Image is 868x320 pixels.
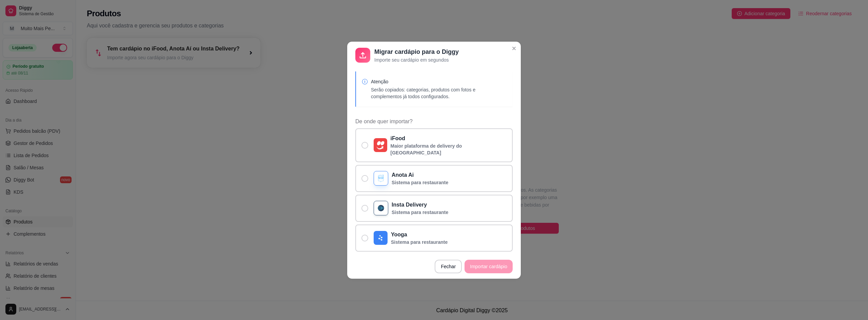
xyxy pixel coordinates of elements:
p: Serão copiados: categorias, produtos com fotos e complementos já todos configurados. [371,86,507,100]
p: Importe seu cardápio em segundos [374,57,459,63]
img: anota ai [377,174,385,183]
img: ifood_logo [376,141,384,149]
img: insta delivery [377,204,385,212]
p: Anota Ai [392,171,448,179]
p: Sistema para restaurante [392,179,448,186]
span: De onde quer importar? [355,118,513,126]
button: Fechar [435,260,462,273]
p: Sistema para restaurante [391,239,448,246]
button: Close [509,43,519,54]
p: Insta Delivery [392,201,448,209]
p: Migrar cardápio para o Diggy [374,47,459,57]
p: iFood [391,134,507,143]
p: Atenção [371,78,507,85]
div: De onde quer importar? [355,118,513,252]
p: Sistema para restaurante [392,209,448,216]
img: yooga [376,234,385,242]
p: Yooga [391,231,448,239]
p: Maior plataforma de delivery do [GEOGRAPHIC_DATA] [391,143,507,156]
